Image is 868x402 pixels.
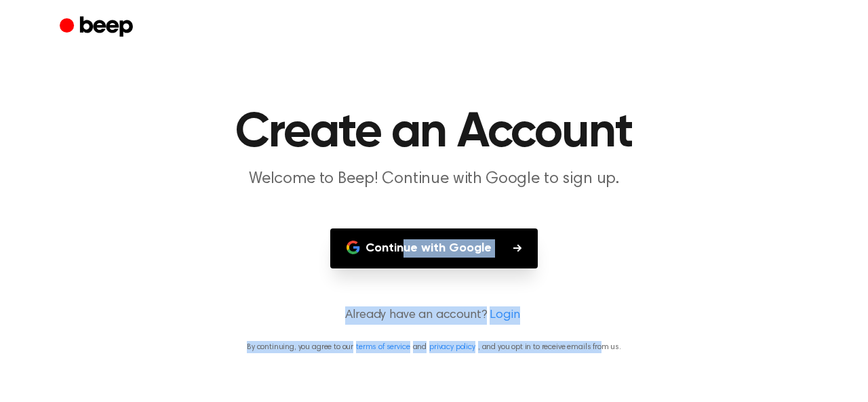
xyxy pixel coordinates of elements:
button: Continue with Google [330,228,538,268]
p: Welcome to Beep! Continue with Google to sign up. [174,168,694,190]
p: Already have an account? [16,306,852,325]
a: terms of service [356,343,410,351]
a: Beep [60,14,136,41]
a: privacy policy [429,343,475,351]
h1: Create an Account [87,108,781,157]
a: Login [490,306,519,325]
p: By continuing, you agree to our and , and you opt in to receive emails from us. [16,341,852,353]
